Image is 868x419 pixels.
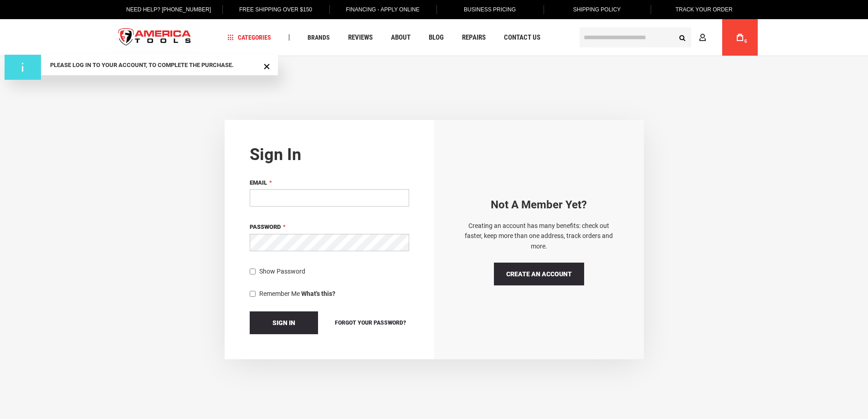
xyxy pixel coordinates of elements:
[303,31,334,44] a: Brands
[745,39,747,44] span: 6
[500,31,544,44] a: Contact Us
[301,290,335,297] strong: What's this?
[387,31,415,44] a: About
[344,31,377,44] a: Reviews
[227,34,271,41] span: Categories
[491,198,587,211] strong: Not a Member yet?
[261,60,272,72] div: Close Message
[259,290,300,297] span: Remember Me
[459,221,619,251] p: Creating an account has many benefits: check out faster, keep more than one address, track orders...
[731,19,749,56] a: 6
[272,319,295,326] span: Sign In
[308,34,330,41] span: Brands
[674,29,691,46] button: Search
[50,62,234,69] div: Please log in to your account, to complete the purchase.
[250,179,267,186] span: Email
[348,34,373,41] span: Reviews
[494,263,584,285] a: Create an Account
[332,318,409,328] a: Forgot Your Password?
[429,34,444,41] span: Blog
[425,31,448,44] a: Blog
[250,223,281,230] span: Password
[458,31,490,44] a: Repairs
[250,311,318,334] button: Sign In
[223,31,275,44] a: Categories
[573,6,621,13] span: Shipping Policy
[462,34,486,41] span: Repairs
[111,21,199,55] a: store logo
[506,270,572,278] span: Create an Account
[504,34,540,41] span: Contact Us
[259,268,305,275] span: Show Password
[391,34,411,41] span: About
[250,145,301,164] strong: Sign in
[335,320,406,326] span: Forgot Your Password?
[111,21,199,55] img: America Tools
